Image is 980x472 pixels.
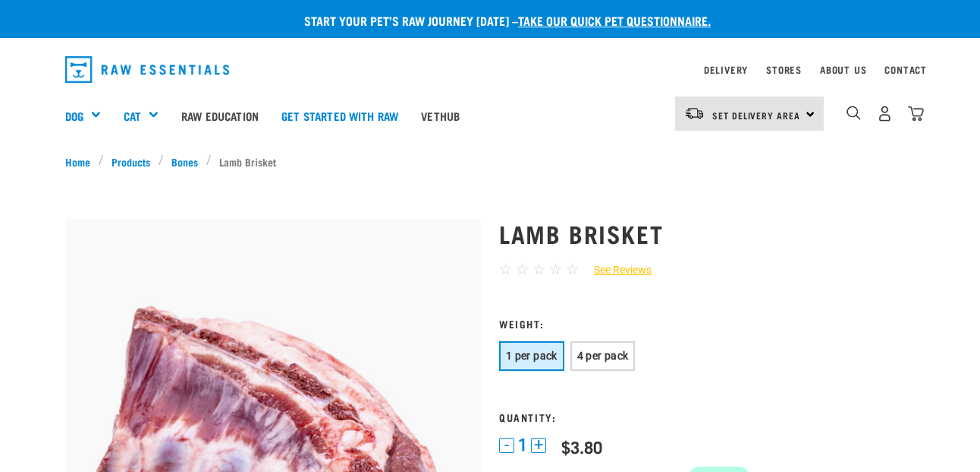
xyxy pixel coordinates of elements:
[499,220,915,247] h1: Lamb Brisket
[561,437,602,456] div: $3.80
[65,56,229,83] img: Raw Essentials Logo
[170,85,270,146] a: Raw Education
[65,107,83,125] a: Dog
[499,438,514,453] button: -
[820,67,866,72] a: About Us
[704,67,748,72] a: Delivery
[499,341,564,371] button: 1 per pack
[684,106,705,120] img: van-moving.png
[124,107,141,125] a: Cat
[549,261,562,278] span: ☆
[908,106,924,122] img: home-icon@2x.png
[570,341,636,371] button: 4 per pack
[847,106,861,120] img: home-icon-1@2x.png
[104,154,159,169] a: Products
[499,261,512,278] span: ☆
[577,350,629,362] span: 4 per pack
[566,261,579,278] span: ☆
[877,106,893,122] img: user.png
[65,154,915,169] nav: breadcrumbs
[410,85,471,146] a: Vethub
[499,411,915,423] h3: Quantity:
[65,154,99,169] a: Home
[499,318,915,329] h3: Weight:
[506,350,558,362] span: 1 per pack
[579,262,652,278] a: See Reviews
[532,261,545,278] span: ☆
[53,50,927,89] nav: dropdown navigation
[531,438,546,453] button: +
[516,261,529,278] span: ☆
[884,67,927,72] a: Contact
[518,437,527,453] span: 1
[270,85,410,146] a: Get started with Raw
[164,154,206,169] a: Bones
[518,17,711,24] a: take our quick pet questionnaire.
[766,67,802,72] a: Stores
[712,112,800,118] span: Set Delivery Area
